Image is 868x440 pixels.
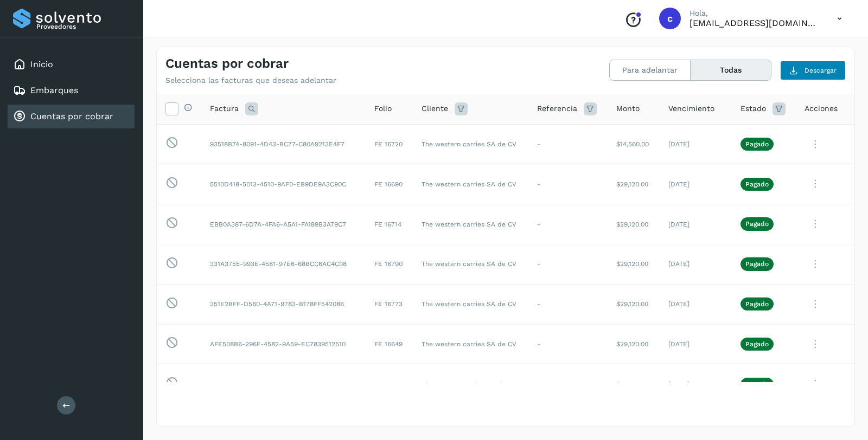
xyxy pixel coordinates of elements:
[616,103,640,114] span: Monto
[690,9,820,18] p: Hola,
[745,380,769,388] p: Pagado
[608,244,660,284] td: $29,120.00
[745,340,769,348] p: Pagado
[528,204,608,244] td: -
[660,204,732,244] td: [DATE]
[413,164,528,204] td: The western carries SA de CV
[413,284,528,324] td: The western carries SA de CV
[608,284,660,324] td: $29,120.00
[528,284,608,324] td: -
[413,204,528,244] td: The western carries SA de CV
[8,53,135,76] div: Inicio
[201,284,366,324] td: 351E2BFF-D560-4A71-9783-B178FF542086
[805,66,837,75] span: Descargar
[690,18,820,28] p: cobranza1@tmartin.mx
[366,284,412,324] td: FE 16773
[660,324,732,364] td: [DATE]
[691,60,771,80] button: Todas
[30,85,78,95] a: Embarques
[366,164,412,204] td: FE 16690
[745,260,769,268] p: Pagado
[8,79,135,102] div: Embarques
[608,204,660,244] td: $29,120.00
[165,76,336,85] p: Selecciona las facturas que deseas adelantar
[413,244,528,284] td: The western carries SA de CV
[165,56,289,72] h4: Cuentas por cobrar
[366,364,412,404] td: FE 17180
[413,364,528,404] td: The western carries SA de CV
[36,23,130,30] p: Proveedores
[374,103,392,114] span: Folio
[745,180,769,188] p: Pagado
[413,324,528,364] td: The western carries SA de CV
[201,364,366,404] td: EC38B56C-0E60-4D5E-8C76-594123AD1B94
[366,324,412,364] td: FE 16649
[366,244,412,284] td: FE 16790
[201,244,366,284] td: 331A3755-993E-4581-97E6-68BCC6AC4C08
[608,164,660,204] td: $29,120.00
[201,204,366,244] td: EBB0A387-6D7A-4FA6-A5A1-FA189B3A79C7
[745,300,769,308] p: Pagado
[741,103,766,114] span: Estado
[610,60,691,80] button: Para adelantar
[201,164,366,204] td: 5510D418-5013-4510-9AF0-EB9DE9A3C90C
[30,59,53,69] a: Inicio
[537,103,577,114] span: Referencia
[528,364,608,404] td: -
[745,220,769,228] p: Pagado
[608,124,660,164] td: $14,560.00
[366,124,412,164] td: FE 16720
[528,164,608,204] td: -
[30,111,113,121] a: Cuentas por cobrar
[201,124,366,164] td: 93518B74-8091-4D43-BC77-C80A9213E4F7
[528,124,608,164] td: -
[528,244,608,284] td: -
[780,61,846,80] button: Descargar
[660,244,732,284] td: [DATE]
[201,324,366,364] td: AFE508B6-296F-4582-9A59-EC7839512510
[528,324,608,364] td: -
[660,364,732,404] td: [DATE]
[805,103,838,114] span: Acciones
[745,140,769,148] p: Pagado
[210,103,239,114] span: Factura
[8,105,135,128] div: Cuentas por cobrar
[668,103,714,114] span: Vencimiento
[422,103,448,114] span: Cliente
[660,284,732,324] td: [DATE]
[608,364,660,404] td: $29,120.00
[366,204,412,244] td: FE 16714
[660,124,732,164] td: [DATE]
[660,164,732,204] td: [DATE]
[608,324,660,364] td: $29,120.00
[413,124,528,164] td: The western carries SA de CV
